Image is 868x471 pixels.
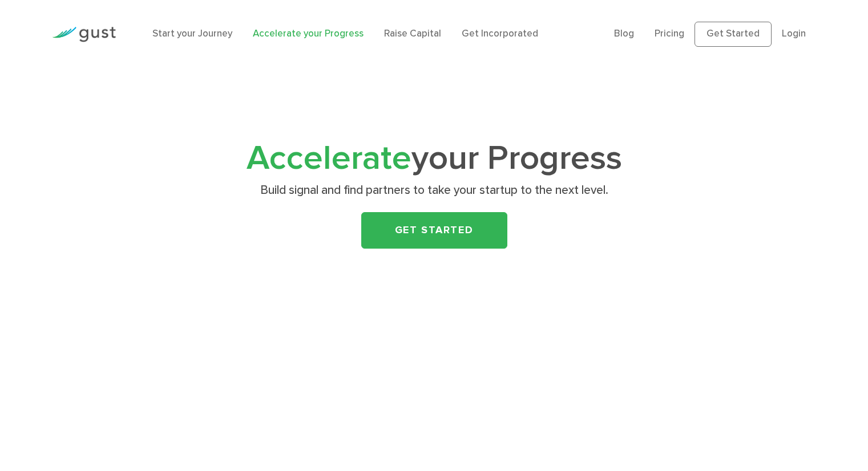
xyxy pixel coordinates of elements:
p: Build signal and find partners to take your startup to the next level. [213,182,655,198]
img: Gust Logo [52,27,116,42]
a: Get Incorporated [462,28,538,39]
a: Login [782,28,806,39]
a: Get Started [361,212,507,249]
a: Blog [614,28,634,39]
h1: your Progress [209,143,660,174]
a: Raise Capital [384,28,441,39]
a: Accelerate your Progress [253,28,364,39]
a: Get Started [695,22,772,47]
a: Start your Journey [152,28,232,39]
a: Pricing [655,28,684,39]
span: Accelerate [247,138,411,178]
